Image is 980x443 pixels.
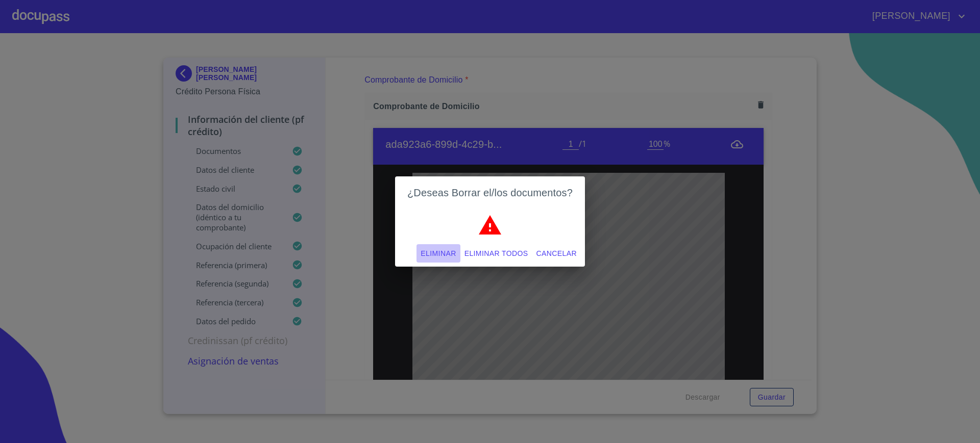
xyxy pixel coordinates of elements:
[416,244,460,263] button: Eliminar
[532,244,581,263] button: Cancelar
[464,247,528,260] span: Eliminar todos
[536,247,577,260] span: Cancelar
[421,247,456,260] span: Eliminar
[407,185,573,201] h2: ¿Deseas Borrar el/los documentos?
[460,244,532,263] button: Eliminar todos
